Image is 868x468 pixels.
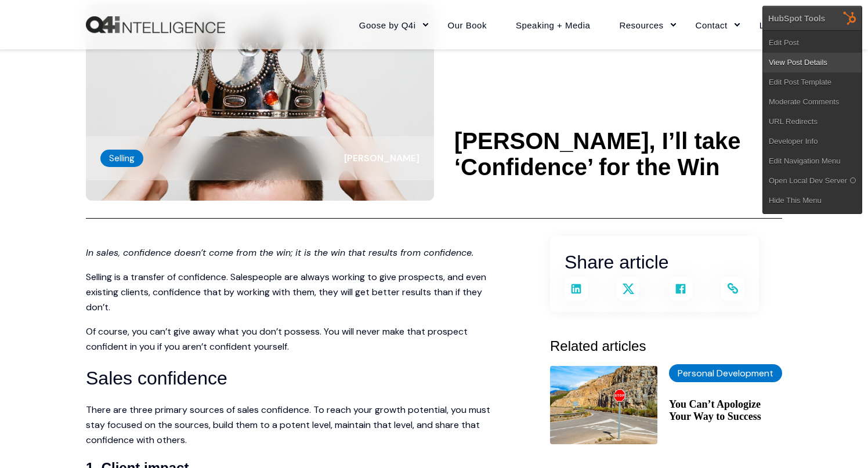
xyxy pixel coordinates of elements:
[454,128,782,180] h1: [PERSON_NAME], I’ll take ‘Confidence’ for the Win
[86,324,504,354] p: Of course, you can’t give away what you don’t possess. You will never make that prospect confiden...
[763,191,862,211] a: Hide This Menu
[86,5,434,201] img: Man putting a crown on top of his head
[763,132,862,151] a: Developer Info
[550,335,782,357] h3: Related articles
[763,33,862,53] a: Edit Post
[763,151,862,171] a: Edit Navigation Menu
[344,152,419,164] span: [PERSON_NAME]
[763,112,862,132] a: URL Redirects
[86,364,504,393] h3: Sales confidence
[763,72,862,92] a: Edit Post Template
[669,364,782,382] label: Personal Development
[86,402,504,448] p: There are three primary sources of sales confidence. To reach your growth potential, you must sta...
[762,6,862,214] div: HubSpot Tools Edit PostView Post DetailsEdit Post TemplateModerate CommentsURL RedirectsDeveloper...
[550,366,657,444] img: Stop sign by a road
[86,16,225,34] img: Q4intelligence, LLC logo
[763,53,862,72] a: View Post Details
[86,246,473,259] em: In sales, confidence doesn’t come from the win; it is the win that results from confidence.
[763,92,862,112] a: Moderate Comments
[86,16,225,34] a: Back to Home
[565,248,744,277] h3: Share article
[838,6,862,30] img: HubSpot Tools Menu Toggle
[669,398,782,423] a: You Can’t Apologize Your Way to Success
[100,150,143,167] label: Selling
[768,13,826,24] div: HubSpot Tools
[763,171,862,191] a: Open Local Dev Server
[86,270,504,315] p: Selling is a transfer of confidence. Salespeople are always working to give prospects, and even e...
